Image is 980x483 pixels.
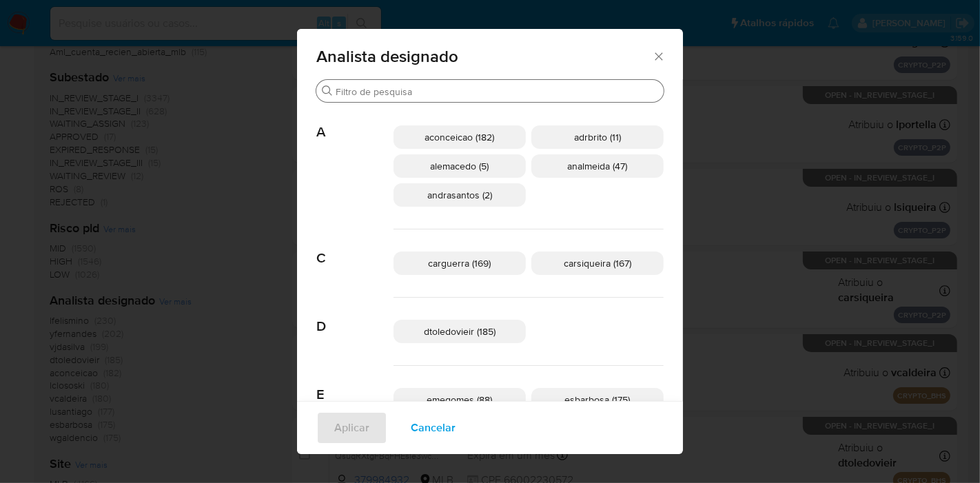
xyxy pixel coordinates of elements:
span: A [316,103,394,141]
span: Cancelar [411,413,456,443]
span: emegomes (88) [427,393,493,407]
input: Filtro de pesquisa [336,85,658,98]
span: carguerra (169) [429,256,491,270]
button: Fechar [652,50,664,62]
span: adrbrito (11) [574,130,621,144]
div: alemacedo (5) [394,154,526,178]
span: D [316,298,394,335]
span: E [316,366,394,403]
span: C [316,229,394,267]
div: adrbrito (11) [531,125,664,149]
div: aconceicao (182) [394,125,526,149]
span: andrasantos (2) [427,188,492,202]
div: carguerra (169) [394,251,526,275]
span: carsiqueira (167) [564,256,631,270]
span: dtoledovieir (185) [424,325,496,338]
div: carsiqueira (167) [531,251,664,275]
div: esbarbosa (175) [531,388,664,411]
span: Analista designado [316,48,652,65]
div: dtoledovieir (185) [394,320,526,343]
span: esbarbosa (175) [565,393,631,407]
div: emegomes (88) [394,388,526,411]
span: aconceicao (182) [425,130,495,144]
button: Buscar [322,85,333,96]
button: Cancelar [393,411,473,444]
span: alemacedo (5) [431,159,489,173]
span: analmeida (47) [568,159,628,173]
div: analmeida (47) [531,154,664,178]
div: andrasantos (2) [394,183,526,207]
